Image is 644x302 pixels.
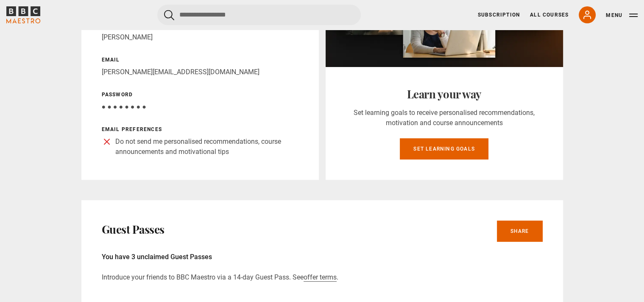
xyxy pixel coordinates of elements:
[346,87,543,101] h2: Learn your way
[102,252,543,262] p: You have 3 unclaimed Guest Passes
[102,103,146,111] span: ● ● ● ● ● ● ● ●
[102,56,298,64] p: Email
[102,126,298,133] p: Email preferences
[304,273,337,282] a: offer terms
[157,5,361,25] input: Search
[530,11,569,19] a: All Courses
[115,137,298,157] p: Do not send me personalised recommendations, course announcements and motivational tips
[346,108,543,128] p: Set learning goals to receive personalised recommendations, motivation and course announcements
[400,138,488,159] a: Set learning goals
[164,10,174,20] button: Submit the search query
[497,221,543,242] a: Share
[102,67,298,77] p: [PERSON_NAME][EMAIL_ADDRESS][DOMAIN_NAME]
[6,6,40,23] svg: BBC Maestro
[102,223,164,236] h2: Guest Passes
[102,272,543,282] p: Introduce your friends to BBC Maestro via a 14-day Guest Pass. See .
[102,32,298,42] p: [PERSON_NAME]
[606,11,638,20] button: Toggle navigation
[478,11,520,19] a: Subscription
[102,91,298,98] p: Password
